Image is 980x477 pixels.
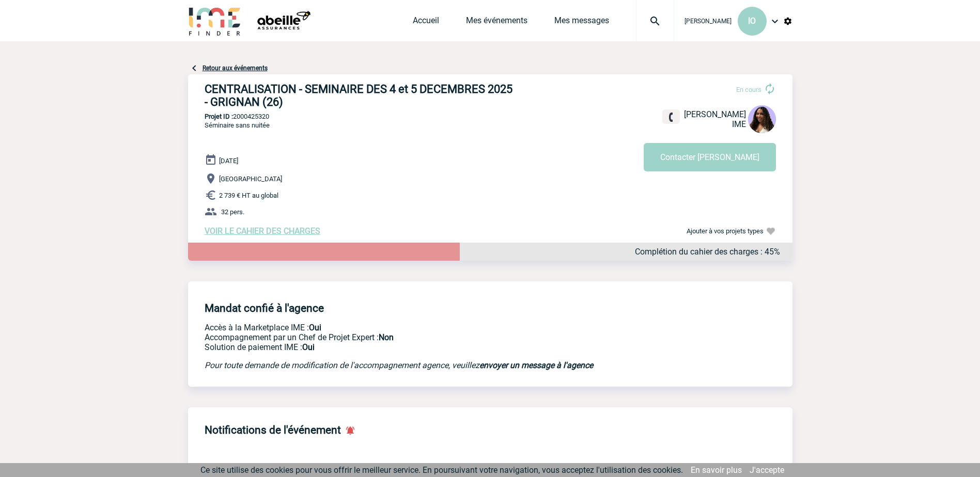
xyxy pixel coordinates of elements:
p: Accès à la Marketplace IME : [205,323,633,332]
a: Retour aux événements [203,65,268,72]
a: VOIR LE CAHIER DES CHARGES [205,226,320,236]
em: Pour toute demande de modification de l'accompagnement agence, veuillez [205,360,593,370]
b: Oui [302,342,315,352]
p: 2000425320 [188,113,792,120]
p: Conformité aux process achat client, Prise en charge de la facturation, Mutualisation de plusieur... [205,342,633,352]
span: [GEOGRAPHIC_DATA] [219,175,282,183]
a: En savoir plus [691,465,742,475]
img: IME-Finder [188,6,242,36]
span: Ajouter à vos projets types [687,227,764,235]
h4: Mandat confié à l'agence [205,302,324,314]
a: Mes événements [466,15,527,30]
b: Projet ID : [205,113,233,120]
span: IO [748,16,756,26]
span: 2 739 € HT au global [219,192,278,199]
span: Séminaire sans nuitée [205,121,270,129]
span: IME [732,119,746,129]
span: [DATE] [219,157,238,165]
img: Ajouter à vos projets types [766,226,776,236]
a: Accueil [413,15,439,30]
h4: Notifications de l'événement [205,424,341,436]
span: 32 pers. [221,208,244,216]
span: [PERSON_NAME] [685,18,732,25]
a: J'accepte [750,465,784,475]
button: Contacter [PERSON_NAME] [644,143,776,171]
img: 131234-0.jpg [748,105,776,133]
a: envoyer un message à l'agence [479,360,593,370]
span: [PERSON_NAME] [684,109,746,119]
span: En cours [736,86,761,93]
span: Ce site utilise des cookies pour vous offrir le meilleur service. En poursuivant votre navigation... [200,465,683,475]
h3: CENTRALISATION - SEMINAIRE DES 4 et 5 DECEMBRES 2025 - GRIGNAN (26) [205,83,515,108]
b: Non [379,332,394,342]
b: Oui [309,323,321,332]
img: fixe.png [666,113,676,122]
p: Prestation payante [205,332,633,342]
a: Mes messages [554,15,609,30]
